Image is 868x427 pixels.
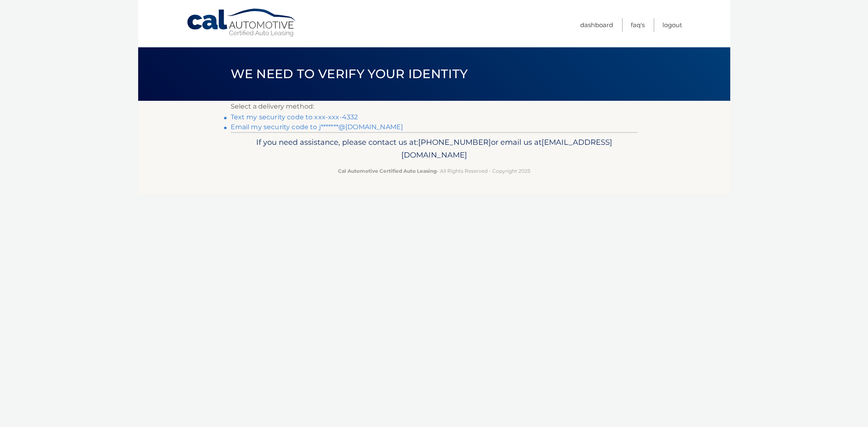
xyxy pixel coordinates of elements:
p: Select a delivery method: [231,101,638,112]
a: Logout [662,18,682,32]
a: FAQ's [631,18,645,32]
span: [PHONE_NUMBER] [418,137,491,147]
p: - All Rights Reserved - Copyright 2025 [236,167,632,175]
a: Dashboard [580,18,613,32]
a: Email my security code to j*******@[DOMAIN_NAME] [231,123,403,131]
a: Cal Automotive [186,8,297,37]
a: Text my security code to xxx-xxx-4332 [231,113,358,121]
p: If you need assistance, please contact us at: or email us at [236,136,632,162]
span: We need to verify your identity [231,66,468,81]
strong: Cal Automotive Certified Auto Leasing [338,168,437,174]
